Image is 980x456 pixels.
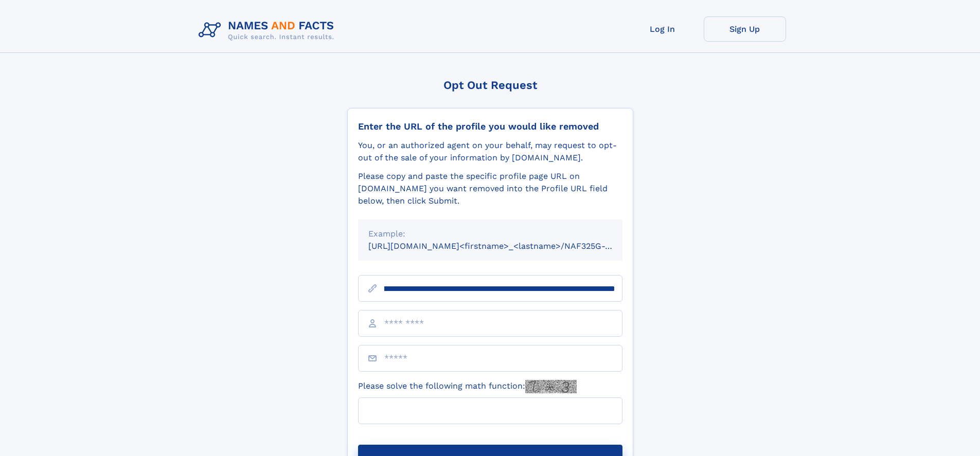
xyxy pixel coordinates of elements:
[358,380,577,393] label: Please solve the following math function:
[347,79,633,92] div: Opt Out Request
[368,241,642,251] small: [URL][DOMAIN_NAME]<firstname>_<lastname>/NAF325G-xxxxxxxx
[621,16,704,42] a: Log In
[358,121,622,132] div: Enter the URL of the profile you would like removed
[368,228,612,240] div: Example:
[358,139,622,164] div: You, or an authorized agent on your behalf, may request to opt-out of the sale of your informatio...
[194,16,343,44] img: Logo Names and Facts
[704,16,786,42] a: Sign Up
[358,170,622,207] div: Please copy and paste the specific profile page URL on [DOMAIN_NAME] you want removed into the Pr...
